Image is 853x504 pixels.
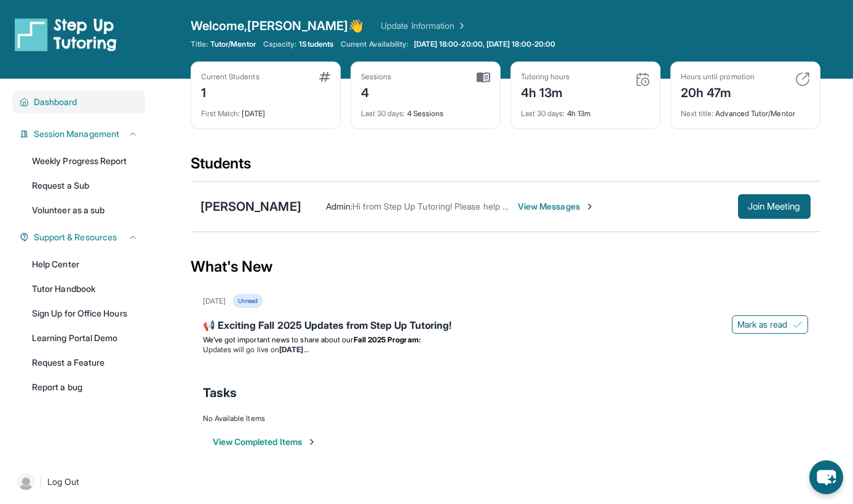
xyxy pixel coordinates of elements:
span: Current Availability: [341,39,408,49]
strong: [DATE] [279,345,308,354]
div: Sessions [361,72,392,82]
div: [DATE] [201,101,330,119]
span: Welcome, [PERSON_NAME] 👋 [191,17,364,34]
span: Join Meeting [748,203,801,210]
span: Title: [191,39,208,49]
div: 4 Sessions [361,101,490,119]
div: Advanced Tutor/Mentor [681,101,810,119]
div: Unread [233,294,263,308]
span: | [39,474,42,489]
a: Help Center [25,253,145,275]
span: Admin : [326,201,352,211]
img: logo [15,17,117,52]
span: Mark as read [737,318,788,331]
img: card [319,72,330,82]
li: Updates will go live on [203,345,808,355]
span: Capacity: [263,39,297,49]
a: |Log Out [12,468,145,495]
span: Tasks [203,384,237,401]
div: 4h 13m [521,101,650,119]
span: Last 30 days : [361,109,405,118]
img: card [477,72,490,83]
span: Session Management [34,128,119,140]
div: Students [191,154,820,181]
img: Chevron-Right [585,202,595,211]
img: Chevron Right [454,20,467,32]
a: Tutor Handbook [25,278,145,300]
a: Request a Sub [25,175,145,197]
a: Learning Portal Demo [25,327,145,349]
button: Session Management [29,128,138,140]
div: 1 [201,82,260,101]
button: Mark as read [732,315,808,334]
span: Log Out [47,476,79,488]
img: card [795,72,810,87]
a: Volunteer as a sub [25,199,145,221]
img: card [635,72,650,87]
a: Sign Up for Office Hours [25,302,145,325]
a: [DATE] 18:00-20:00, [DATE] 18:00-20:00 [411,39,558,49]
div: Tutoring hours [521,72,570,82]
span: First Match : [201,109,240,118]
div: Current Students [201,72,260,82]
button: View Completed Items [213,436,317,448]
a: Weekly Progress Report [25,150,145,172]
div: Hours until promotion [681,72,755,82]
a: Report a bug [25,376,145,398]
div: 📢 Exciting Fall 2025 Updates from Step Up Tutoring! [203,318,808,335]
strong: Fall 2025 Program: [354,335,421,344]
span: We’ve got important news to share about our [203,335,354,344]
div: 4 [361,82,392,101]
div: No Available Items [203,414,808,423]
div: What's New [191,240,820,294]
img: Mark as read [793,320,803,329]
button: Support & Resources [29,231,138,243]
div: 20h 47m [681,82,755,101]
button: chat-button [809,460,843,494]
span: 1 Students [299,39,333,49]
a: Request a Feature [25,352,145,374]
div: [PERSON_NAME] [200,198,301,215]
div: [DATE] [203,296,226,306]
span: Last 30 days : [521,109,565,118]
span: Next title : [681,109,714,118]
span: Dashboard [34,96,77,108]
div: 4h 13m [521,82,570,101]
button: Dashboard [29,96,138,108]
a: Update Information [381,20,467,32]
span: Support & Resources [34,231,117,243]
span: [DATE] 18:00-20:00, [DATE] 18:00-20:00 [414,39,556,49]
img: user-img [17,473,34,490]
button: Join Meeting [738,194,811,219]
span: View Messages [518,200,595,213]
span: Tutor/Mentor [210,39,256,49]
